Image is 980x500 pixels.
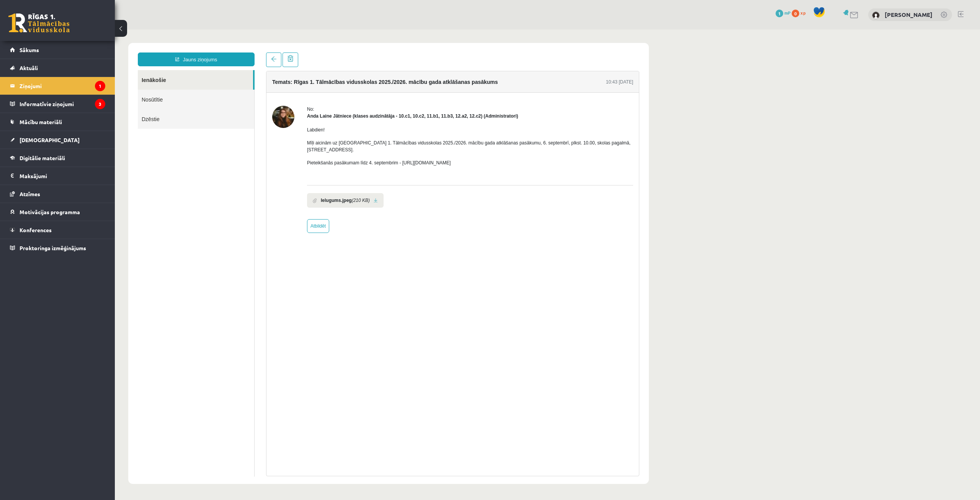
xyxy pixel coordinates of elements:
a: Informatīvie ziņojumi3 [10,95,105,113]
a: Ziņojumi1 [10,77,105,95]
a: 0 xp [792,10,809,16]
a: 1 mP [776,10,791,16]
p: Mīļi aicinām uz [GEOGRAPHIC_DATA] 1. Tālmācības vidusskolas 2025./2026. mācību gada atklāšanas pa... [192,110,518,124]
span: [DEMOGRAPHIC_DATA] [20,136,80,143]
a: Rīgas 1. Tālmācības vidusskola [8,13,70,33]
i: 1 [95,81,105,91]
a: Ienākošie [23,41,138,60]
img: Anda Laine Jātniece (klases audzinātāja - 10.c1, 10.c2, 11.b1, 11.b3, 12.a2, 12.c2) [157,76,180,98]
strong: Anda Laine Jātniece (klases audzinātāja - 10.c1, 10.c2, 11.b1, 11.b3, 12.a2, 12.c2) (Administratori) [192,84,403,89]
a: Mācību materiāli [10,113,105,131]
legend: Ziņojumi [20,77,105,95]
legend: Maksājumi [20,167,105,185]
i: (210 KB) [237,167,255,174]
a: [PERSON_NAME] [885,11,933,18]
div: 10:43 [DATE] [491,49,518,56]
b: Ielugums.jpeg [206,167,237,174]
a: Aktuāli [10,59,105,77]
span: Motivācijas programma [20,208,80,215]
p: Pieteikšanās pasākumam līdz 4. septembrim - [URL][DOMAIN_NAME] [192,130,518,137]
h4: Temats: Rīgas 1. Tālmācības vidusskolas 2025./2026. mācību gada atklāšanas pasākums [157,49,383,56]
a: Atbildēt [192,190,214,203]
span: Sākums [20,46,39,53]
div: No: [192,76,518,83]
a: Jauns ziņojums [23,23,140,37]
a: Maksājumi [10,167,105,185]
a: Atzīmes [10,185,105,203]
span: Digitālie materiāli [20,154,65,161]
span: Mācību materiāli [20,118,62,125]
a: [DEMOGRAPHIC_DATA] [10,131,105,149]
span: Atzīmes [20,190,40,197]
a: Dzēstie [23,80,139,99]
span: 1 [776,10,783,17]
a: Nosūtītie [23,60,139,80]
span: Konferences [20,226,52,233]
span: 0 [792,10,799,17]
a: Konferences [10,221,105,239]
span: Proktoringa izmēģinājums [20,244,86,251]
a: Sākums [10,41,105,59]
legend: Informatīvie ziņojumi [20,95,105,113]
span: mP [784,10,791,16]
span: xp [800,10,805,16]
a: Digitālie materiāli [10,149,105,167]
a: Motivācijas programma [10,203,105,221]
i: 3 [95,99,105,109]
a: Proktoringa izmēģinājums [10,239,105,257]
span: Aktuāli [20,64,38,71]
img: Alekss Kozlovskis [872,11,880,19]
p: Labdien! [192,97,518,104]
